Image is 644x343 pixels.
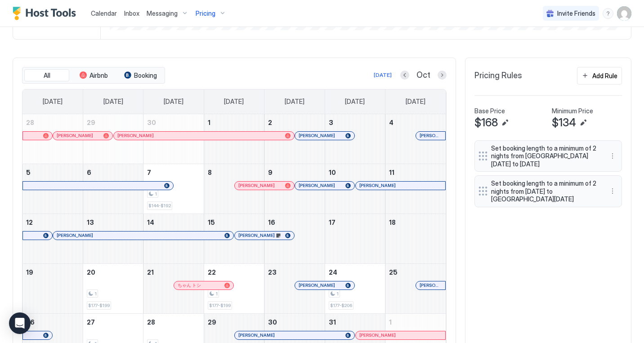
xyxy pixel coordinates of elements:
[389,318,392,326] span: 1
[345,98,365,106] span: [DATE]
[143,264,203,281] a: October 21, 2025
[22,263,83,313] td: October 19, 2025
[238,183,275,188] span: [PERSON_NAME]
[143,214,204,263] td: October 14, 2025
[204,314,264,330] a: October 29, 2025
[276,89,313,114] a: Thursday
[552,116,576,129] span: $134
[208,268,216,276] span: 22
[143,164,203,181] a: October 7, 2025
[374,71,392,79] div: [DATE]
[336,89,374,114] a: Friday
[22,67,165,84] div: tab-group
[83,114,143,164] td: September 29, 2025
[389,169,394,176] span: 11
[268,119,272,126] span: 2
[24,69,69,82] button: All
[389,218,396,226] span: 18
[420,282,442,288] span: [PERSON_NAME]
[204,114,264,164] td: October 1, 2025
[204,164,264,181] a: October 8, 2025
[325,214,385,263] td: October 17, 2025
[57,232,93,238] span: [PERSON_NAME]
[44,71,50,80] span: All
[13,7,80,20] a: Host Tools Logo
[329,169,336,176] span: 10
[400,71,409,80] button: Previous month
[148,203,171,209] span: $144-$192
[264,214,324,231] a: October 16, 2025
[209,303,231,308] span: $177-$199
[336,291,339,297] span: 1
[147,318,155,326] span: 28
[134,71,157,80] span: Booking
[474,116,498,129] span: $168
[22,164,83,181] a: October 5, 2025
[607,151,618,161] div: menu
[329,218,335,226] span: 17
[57,232,230,238] div: [PERSON_NAME]
[385,264,446,281] a: October 25, 2025
[83,214,143,231] a: October 13, 2025
[385,114,446,131] a: October 4, 2025
[215,291,218,297] span: 1
[147,9,178,18] span: Messaging
[264,314,324,330] a: October 30, 2025
[83,264,143,281] a: October 20, 2025
[57,133,93,138] span: [PERSON_NAME]
[87,268,95,276] span: 20
[325,263,385,313] td: October 24, 2025
[238,232,275,238] span: [PERSON_NAME]
[325,214,385,231] a: October 17, 2025
[87,119,95,126] span: 29
[26,268,33,276] span: 19
[87,169,91,176] span: 6
[385,114,446,164] td: October 4, 2025
[500,117,510,128] button: Edit
[329,318,336,326] span: 31
[420,133,442,138] span: [PERSON_NAME] [PERSON_NAME]
[204,114,264,131] a: October 1, 2025
[299,133,335,138] span: [PERSON_NAME]
[178,282,230,288] div: ちゃん トシ
[299,133,351,138] div: [PERSON_NAME]
[43,98,63,106] span: [DATE]
[268,268,277,276] span: 23
[26,218,33,226] span: 12
[224,98,244,106] span: [DATE]
[325,264,385,281] a: October 24, 2025
[607,186,618,196] button: More options
[71,69,116,82] button: Airbnb
[22,314,83,330] a: October 26, 2025
[264,114,325,164] td: October 2, 2025
[603,8,613,19] div: menu
[438,71,447,80] button: Next month
[264,214,325,263] td: October 16, 2025
[147,169,151,176] span: 7
[83,263,143,313] td: October 20, 2025
[325,314,385,330] a: October 31, 2025
[143,263,204,313] td: October 21, 2025
[385,164,446,181] a: October 11, 2025
[124,9,139,17] span: Inbox
[91,9,117,18] a: Calendar
[299,183,351,188] div: [PERSON_NAME]
[238,332,351,338] div: [PERSON_NAME]
[607,151,618,161] button: More options
[124,9,139,18] a: Inbox
[204,264,264,281] a: October 22, 2025
[208,218,215,226] span: 15
[385,314,446,330] a: November 1, 2025
[9,312,31,334] div: Open Intercom Messenger
[26,169,31,176] span: 5
[325,114,385,131] a: October 3, 2025
[264,164,324,181] a: October 9, 2025
[147,268,154,276] span: 21
[406,98,425,106] span: [DATE]
[268,318,277,326] span: 30
[83,164,143,181] a: October 6, 2025
[238,332,275,338] span: [PERSON_NAME]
